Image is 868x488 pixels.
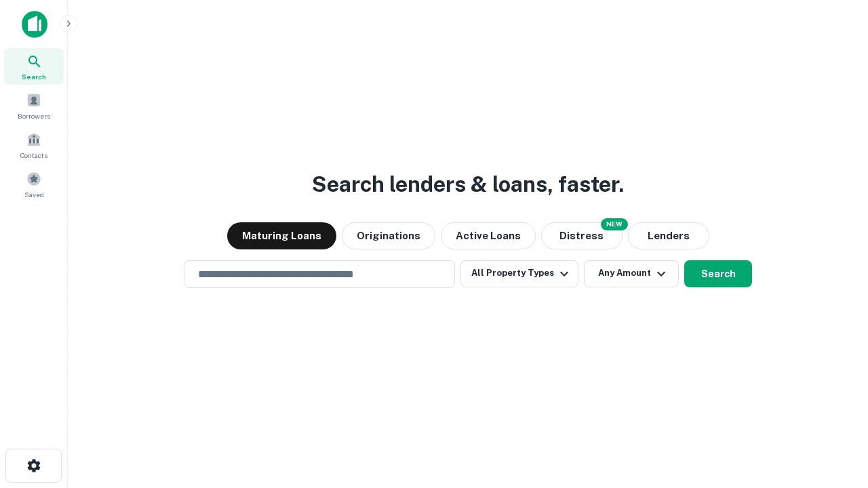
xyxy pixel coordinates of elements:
button: All Property Types [460,260,578,287]
button: Search [684,260,752,287]
span: Borrowers [18,110,50,121]
iframe: Chat Widget [800,380,868,445]
a: Contacts [4,127,64,163]
div: NEW [601,218,628,230]
img: capitalize-icon.png [22,11,47,38]
button: Search distressed loans with lien and other non-mortgage details. [541,222,623,249]
a: Borrowers [4,87,64,124]
button: Any Amount [584,260,679,287]
a: Saved [4,166,64,203]
button: Active Loans [441,222,536,249]
button: Maturing Loans [227,222,336,249]
span: Contacts [20,150,47,161]
h3: Search lenders & loans, faster. [312,168,624,201]
a: Search [4,48,64,85]
button: Originations [342,222,435,249]
span: Saved [24,189,44,200]
button: Lenders [628,222,709,249]
span: Search [22,71,46,82]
